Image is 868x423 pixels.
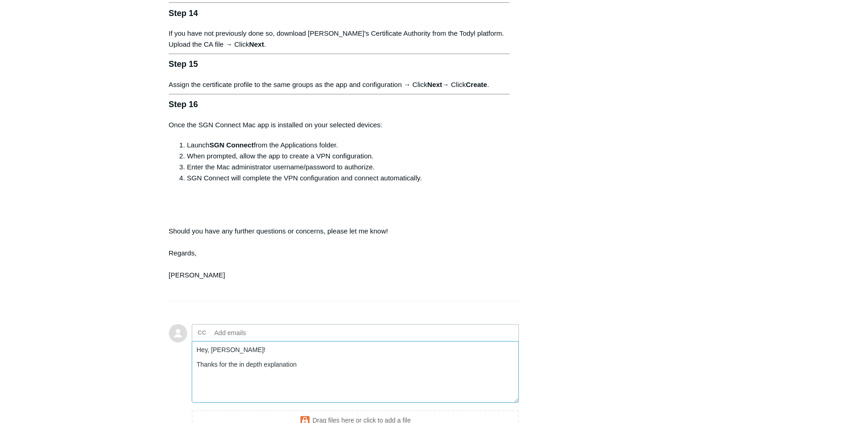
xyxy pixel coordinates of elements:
[427,81,442,88] strong: Next
[198,326,206,340] label: CC
[466,81,487,88] strong: Create
[249,40,264,48] strong: Next
[187,173,510,184] li: SGN Connect will complete the VPN configuration and connect automatically.
[211,326,309,340] input: Add emails
[187,151,510,162] li: When prompted, allow the app to create a VPN configuration.
[169,100,198,109] strong: Step 16
[169,9,198,18] strong: Step 14
[192,341,519,403] textarea: Add your reply
[169,60,198,69] strong: Step 15
[187,140,510,151] li: Launch from the Applications folder.
[210,141,254,149] strong: SGN Connect
[187,162,510,173] li: Enter the Mac administrator username/password to authorize.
